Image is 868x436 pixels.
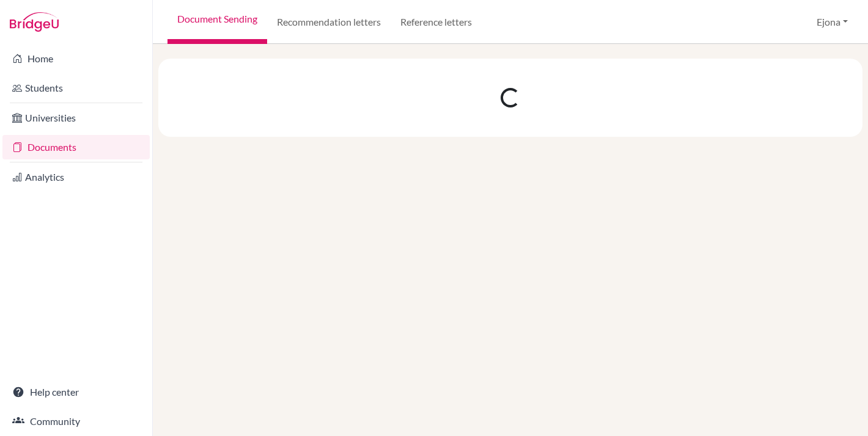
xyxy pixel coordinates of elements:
[2,165,150,189] a: Analytics
[2,46,150,71] a: Home
[2,106,150,130] a: Universities
[2,380,150,404] a: Help center
[2,76,150,100] a: Students
[811,10,853,34] button: Ejona
[2,409,150,434] a: Community
[2,135,150,159] a: Documents
[10,12,59,32] img: Bridge-U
